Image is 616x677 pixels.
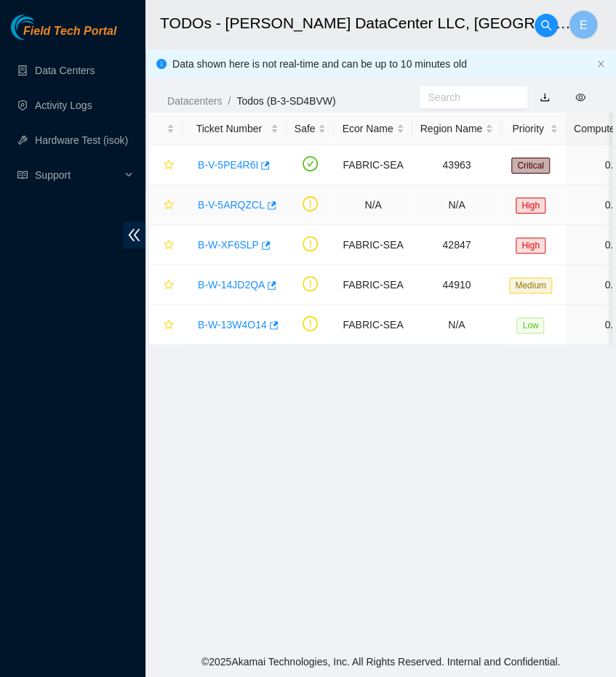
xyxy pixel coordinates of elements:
a: Datacenters [167,95,222,107]
a: B-V-5PE4R6I [198,159,258,171]
span: star [164,320,174,331]
a: Todos (B-3-SD4BVW) [236,95,335,107]
span: High [516,238,545,254]
button: star [157,153,175,177]
button: star [157,193,175,216]
button: search [535,14,558,37]
span: star [164,200,174,211]
span: search [535,20,557,31]
span: / [228,95,231,107]
span: exclamation-circle [303,276,318,291]
td: FABRIC-SEA [334,305,412,345]
span: Support [35,161,121,190]
span: Critical [511,158,550,174]
td: FABRIC-SEA [334,145,412,185]
span: Field Tech Portal [23,25,116,38]
a: Data Centers [35,65,95,76]
td: FABRIC-SEA [334,265,412,305]
span: read [17,170,28,180]
td: FABRIC-SEA [334,225,412,265]
td: N/A [334,185,412,225]
a: B-W-XF6SLP [198,239,259,251]
a: B-V-5ARQZCL [198,199,265,211]
span: exclamation-circle [303,236,318,251]
span: star [164,240,174,251]
span: High [516,198,545,214]
td: N/A [412,185,502,225]
span: check-circle [303,156,318,171]
a: B-W-14JD2QA [198,279,265,291]
span: star [164,160,174,171]
span: eye [575,92,585,102]
button: close [596,60,605,69]
button: star [157,273,175,296]
a: download [540,92,550,103]
td: 44910 [412,265,502,305]
img: Akamai Technologies [11,15,73,40]
span: close [596,60,605,68]
td: N/A [412,305,502,345]
span: star [164,280,174,291]
a: Akamai TechnologiesField Tech Portal [11,26,116,45]
input: Search [428,89,508,105]
a: Hardware Test (isok) [35,134,128,146]
span: E [580,16,588,34]
button: star [157,233,175,256]
td: 43963 [412,145,502,185]
span: exclamation-circle [303,316,318,331]
span: exclamation-circle [303,196,318,211]
td: 42847 [412,225,502,265]
button: E [569,10,598,39]
span: Medium [509,277,552,293]
span: Low [516,317,544,333]
a: Activity Logs [35,100,92,111]
footer: © 2025 Akamai Technologies, Inc. All Rights Reserved. Internal and Confidential. [145,646,616,677]
button: star [157,313,175,336]
a: B-W-13W4O14 [198,319,267,331]
span: double-left [123,222,145,248]
button: download [529,86,561,109]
